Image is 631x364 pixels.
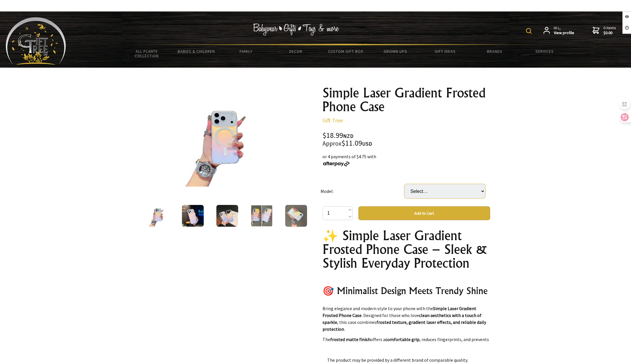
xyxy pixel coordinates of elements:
[221,45,271,57] a: Family
[323,312,481,325] strong: clean aesthetics with a touch of sparkle
[323,161,350,167] img: Afterpay
[321,45,370,57] a: Custom Gift Box
[543,26,574,36] a: Hi L,View profile
[253,24,339,36] img: Babywear - Gifts - Toys & more
[603,30,616,36] strong: $0.00
[343,133,354,139] span: NZD
[358,206,490,220] button: Add to Cart
[323,229,490,270] h1: ✨ Simple Laser Gradient Frosted Phone Case – Sleek & Stylish Everyday Protection
[323,153,490,167] div: or 4 payments of $4.75 with
[526,28,532,34] img: product search
[180,97,270,187] img: Simple Laser Gradient Frosted Phone Case
[323,117,343,124] a: Gift Tree
[420,45,470,57] a: Gift Ideas
[362,140,372,147] span: USD
[172,45,221,57] a: Babies & Children
[323,305,490,332] p: Bring elegance and modern style to your phone with the . Designed for those who love , this case ...
[323,284,490,298] h2: 🎯 Minimalist Design Meets Trendy Shine
[323,306,476,318] strong: Simple Laser Gradient Frosted Phone Case
[470,45,520,57] a: Brands
[520,45,569,57] a: Services
[323,86,490,113] h1: Simple Laser Gradient Frosted Phone Case
[603,25,616,36] span: 0 items
[271,45,321,57] a: Decor
[6,17,66,65] img: Babyware - Gifts - Toys and more...
[321,176,404,206] td: Model:
[285,205,307,227] img: Simple Laser Gradient Frosted Phone Case
[323,132,490,147] div: $18.99 $11.09
[554,26,574,36] span: Hi L,
[216,205,238,227] img: Simple Laser Gradient Frosted Phone Case
[385,336,420,342] strong: comfortable grip
[593,26,616,36] a: 0 items$0.00
[323,140,341,147] small: Approx
[122,45,172,62] a: All Plants Collection
[554,30,574,36] strong: View profile
[251,205,273,227] img: Simple Laser Gradient Frosted Phone Case
[182,205,204,227] img: Simple Laser Gradient Frosted Phone Case
[323,319,486,332] strong: frosted texture, gradient laser effects, and reliable daily protection
[147,205,169,227] img: Simple Laser Gradient Frosted Phone Case
[370,45,420,57] a: Grown Ups
[323,336,490,363] p: The offers a , reduces fingerprints, and prevents slipping, while the reflects light beautifully,...
[330,336,370,342] strong: frosted matte finish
